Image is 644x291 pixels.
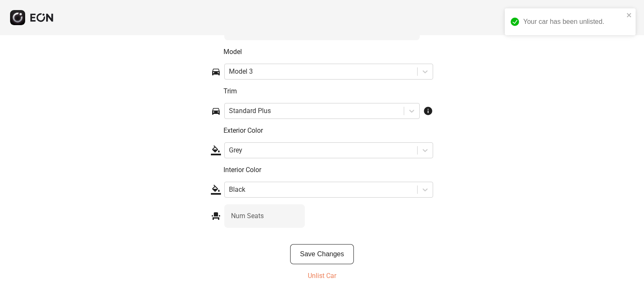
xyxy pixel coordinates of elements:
div: Your car has been unlisted. [523,17,624,27]
p: Exterior Color [223,126,433,136]
span: format_color_fill [211,185,221,195]
p: Model [223,47,433,57]
label: Num Seats [231,211,264,221]
button: close [626,12,632,18]
p: Trim [223,86,433,96]
span: info [423,106,433,116]
p: Interior Color [223,165,433,175]
span: format_color_fill [211,145,221,155]
span: directions_car [211,67,221,77]
button: Save Changes [290,244,354,264]
span: directions_car [211,106,221,116]
p: Unlist Car [308,271,336,281]
span: event_seat [211,211,221,221]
